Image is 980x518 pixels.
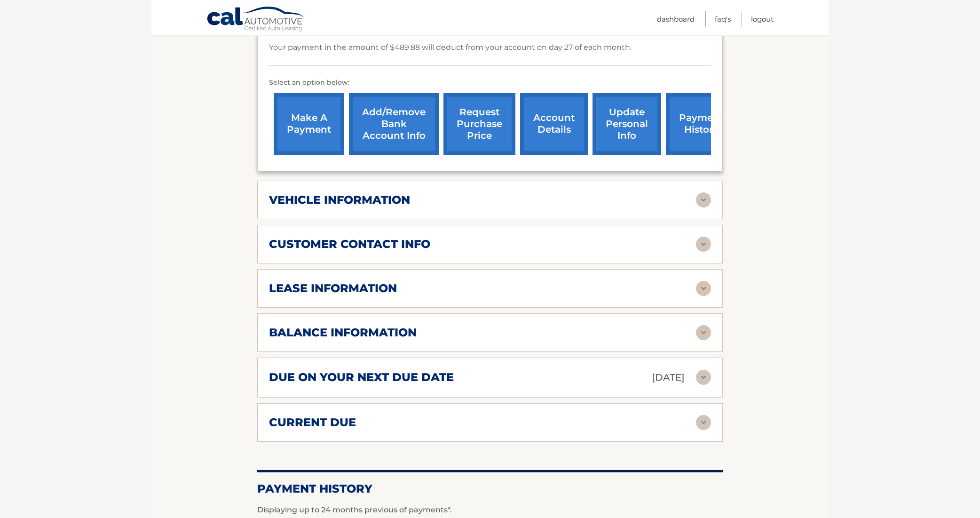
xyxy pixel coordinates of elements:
p: Displaying up to 24 months previous of payments*. [257,504,723,516]
h2: balance information [269,326,417,340]
h2: lease information [269,281,397,295]
img: accordion-rest.svg [696,370,711,385]
img: accordion-rest.svg [696,325,711,340]
img: accordion-rest.svg [696,281,711,296]
a: Dashboard [657,11,695,27]
a: update personal info [593,93,661,155]
a: Add/Remove bank account info [349,93,439,155]
p: [DATE] [652,369,685,386]
a: request purchase price [443,93,515,155]
a: Logout [751,11,774,27]
h2: Payment History [257,482,723,496]
a: make a payment [274,93,344,155]
img: accordion-rest.svg [696,415,711,430]
p: Select an option below: [269,77,711,88]
p: Your payment in the amount of $489.88 will deduct from your account on day 27 of each month. [269,41,632,54]
a: account details [520,93,588,155]
img: accordion-rest.svg [696,192,711,207]
h2: current due [269,415,356,430]
img: accordion-rest.svg [696,237,711,252]
h2: customer contact info [269,237,430,251]
a: FAQ's [715,11,731,27]
h2: vehicle information [269,193,410,207]
a: Cal Automotive [206,6,305,33]
a: payment history [666,93,736,155]
h2: due on your next due date [269,370,454,384]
